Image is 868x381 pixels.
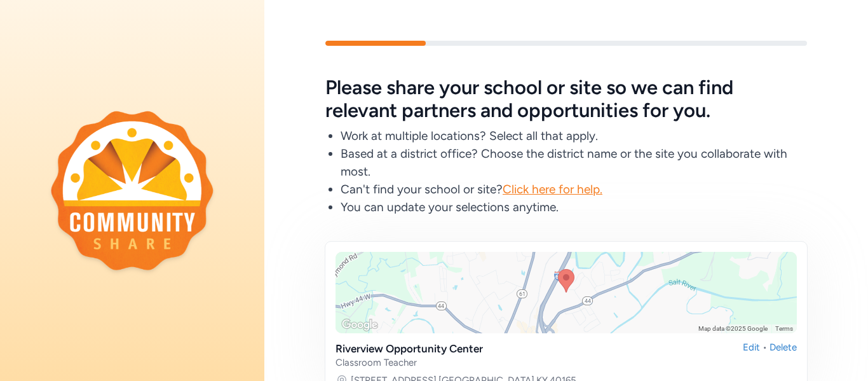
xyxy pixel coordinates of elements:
li: Based at a district office? Choose the district name or the site you collaborate with most. [341,145,807,181]
li: You can update your selections anytime. [341,198,807,216]
a: Open this area in Google Maps (opens a new window) [339,317,381,333]
span: Click here for help. [503,182,602,197]
span: Map data ©2025 Google [698,325,768,332]
div: • [763,341,767,369]
div: Delete [770,341,797,369]
h5: Please share your school or site so we can find relevant partners and opportunities for you. [325,76,807,122]
li: Can't find your school or site? [341,181,807,198]
div: Edit [743,341,760,369]
a: Terms (opens in new tab) [775,325,793,332]
img: logo [51,111,214,270]
div: Classroom Teacher [336,356,483,369]
li: Work at multiple locations? Select all that apply. [341,127,807,145]
div: Riverview Opportunity Center [336,341,483,356]
img: Google [339,317,381,333]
